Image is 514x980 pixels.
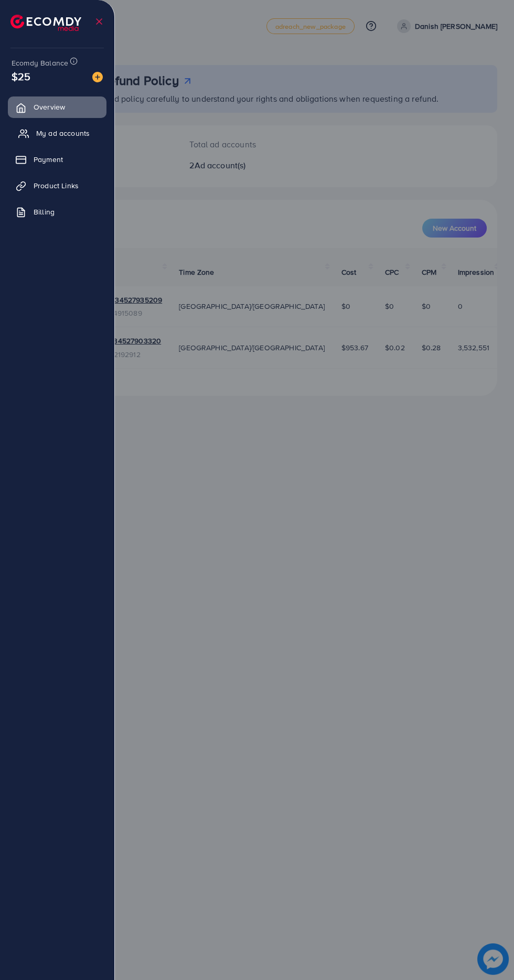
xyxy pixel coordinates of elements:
[36,128,90,138] span: My ad accounts
[8,96,106,117] a: Overview
[34,180,79,191] span: Product Links
[8,149,106,170] a: Payment
[8,201,106,222] a: Billing
[8,175,106,196] a: Product Links
[8,123,106,144] a: My ad accounts
[34,207,55,217] span: Billing
[34,102,65,112] span: Overview
[12,58,68,68] span: Ecomdy Balance
[12,69,30,84] span: $25
[92,72,103,82] img: image
[10,15,81,31] img: logo
[34,154,63,165] span: Payment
